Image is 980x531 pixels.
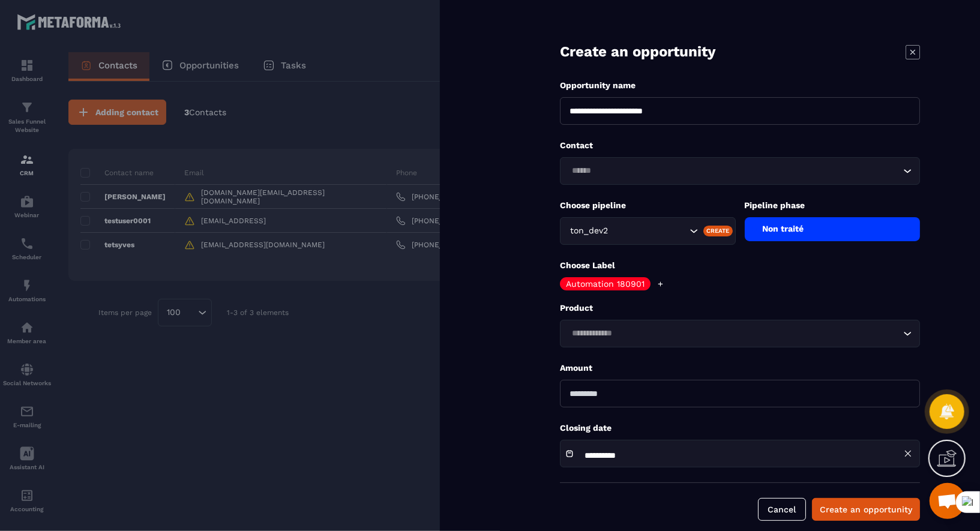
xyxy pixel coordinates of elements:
[560,362,920,374] p: Amount
[568,224,611,238] span: ton_dev2
[568,164,900,178] input: Search for option
[560,80,920,91] p: Opportunity name
[611,224,687,238] input: Search for option
[930,483,966,519] div: Mở cuộc trò chuyện
[703,226,733,236] div: Create
[560,140,920,151] p: Contact
[560,422,920,434] p: Closing date
[560,200,736,211] p: Choose pipeline
[758,498,806,521] button: Cancel
[568,327,900,340] input: Search for option
[745,200,921,211] p: Pipeline phase
[560,42,716,62] p: Create an opportunity
[812,498,920,521] button: Create an opportunity
[560,217,736,245] div: Search for option
[560,320,920,347] div: Search for option
[566,280,645,288] p: Automation 180901
[560,157,920,185] div: Search for option
[560,260,920,271] p: Choose Label
[560,302,920,314] p: Product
